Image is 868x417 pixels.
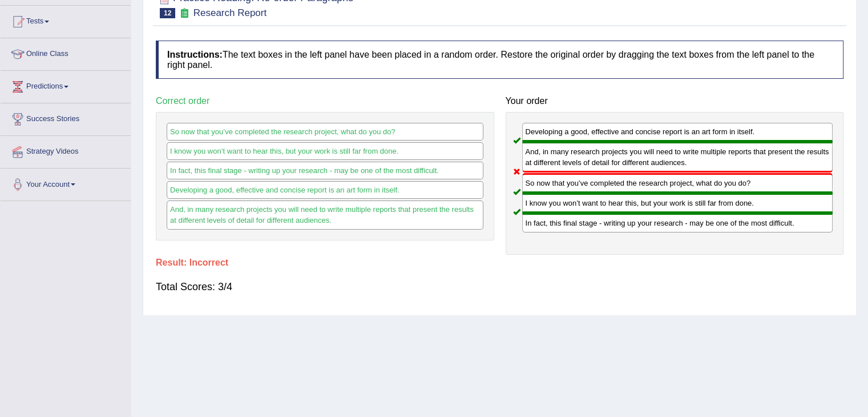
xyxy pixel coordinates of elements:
div: In fact, this final stage - writing up your research - may be one of the most difficult. [167,162,483,179]
div: In fact, this final stage - writing up your research - may be one of the most difficult. [522,213,833,232]
a: Tests [1,6,131,34]
a: Success Stories [1,103,131,132]
a: Predictions [1,71,131,99]
h4: The text boxes in the left panel have been placed in a random order. Restore the original order b... [156,41,843,79]
div: I know you won’t want to hear this, but your work is still far from done. [167,142,483,160]
a: Your Account [1,169,131,197]
h4: Your order [506,96,844,106]
small: Exam occurring question [178,8,190,19]
div: And, in many research projects you will need to write multiple reports that present the results a... [522,142,833,173]
div: And, in many research projects you will need to write multiple reports that present the results a... [167,201,483,229]
div: So now that you’ve completed the research project, what do you do? [167,123,483,141]
h4: Correct order [156,96,494,106]
a: Online Class [1,38,131,67]
h4: Result: [156,258,843,268]
a: Strategy Videos [1,136,131,165]
b: Instructions: [167,50,223,59]
div: So now that you’ve completed the research project, what do you do? [522,173,833,193]
div: I know you won’t want to hear this, but your work is still far from done. [522,193,833,213]
span: 12 [160,8,175,18]
div: Total Scores: 3/4 [156,273,843,300]
small: Research Report [193,7,267,18]
div: Developing a good, effective and concise report is an art form in itself. [167,181,483,199]
div: Developing a good, effective and concise report is an art form in itself. [522,123,833,142]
